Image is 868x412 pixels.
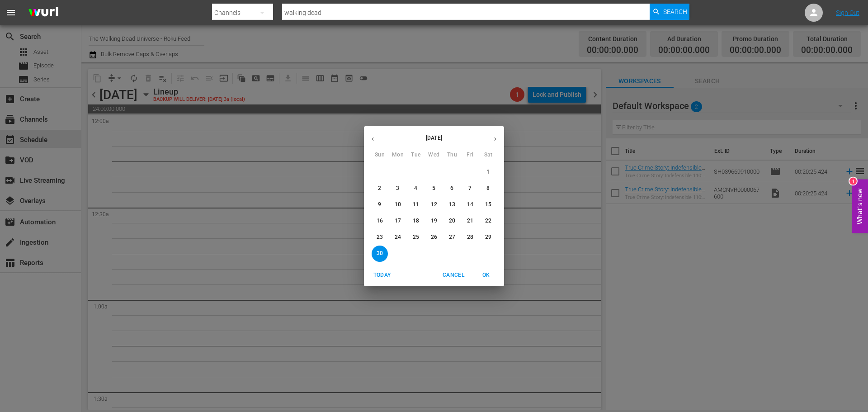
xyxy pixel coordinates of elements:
[475,270,497,280] span: OK
[372,229,388,246] button: 23
[426,229,442,246] button: 26
[377,217,383,225] p: 16
[480,180,496,197] button: 8
[485,201,491,208] p: 15
[836,9,859,16] a: Sign Out
[462,151,478,160] span: Fri
[462,180,478,197] button: 7
[426,180,442,197] button: 5
[449,201,455,208] p: 13
[449,233,455,241] p: 27
[395,233,401,241] p: 24
[372,246,388,262] button: 30
[431,233,437,241] p: 26
[395,217,401,225] p: 17
[432,185,435,192] p: 5
[462,229,478,246] button: 28
[449,217,455,225] p: 20
[467,201,473,208] p: 14
[450,185,453,192] p: 6
[485,233,491,241] p: 29
[468,185,472,192] p: 7
[396,185,399,192] p: 3
[390,229,406,246] button: 24
[444,213,460,229] button: 20
[480,213,496,229] button: 22
[378,185,381,192] p: 2
[480,197,496,213] button: 15
[390,213,406,229] button: 17
[485,217,491,225] p: 22
[462,197,478,213] button: 14
[371,270,393,280] span: Today
[413,201,419,208] p: 11
[372,197,388,213] button: 9
[852,179,868,233] button: Open Feedback Widget
[467,217,473,225] p: 21
[486,185,490,192] p: 8
[426,197,442,213] button: 12
[444,197,460,213] button: 13
[395,201,401,208] p: 10
[462,213,478,229] button: 21
[377,233,383,241] p: 23
[372,180,388,197] button: 2
[444,151,460,160] span: Thu
[408,197,424,213] button: 11
[413,217,419,225] p: 18
[472,268,500,283] button: OK
[368,268,396,283] button: Today
[382,134,486,142] p: [DATE]
[377,250,383,257] p: 30
[426,151,442,160] span: Wed
[372,213,388,229] button: 16
[480,229,496,246] button: 29
[480,164,496,180] button: 1
[408,229,424,246] button: 25
[663,4,687,20] span: Search
[443,270,464,280] span: Cancel
[390,151,406,160] span: Mon
[22,2,65,24] img: ans4CAIJ8jUAAAAAAAAAAAAAAAAAAAAAAAAgQb4GAAAAAAAAAAAAAAAAAAAAAAAAJMjXAAAAAAAAAAAAAAAAAAAAAAAAgAT5G...
[426,213,442,229] button: 19
[414,185,417,192] p: 4
[408,151,424,160] span: Tue
[378,201,381,208] p: 9
[444,229,460,246] button: 27
[849,177,857,185] div: 1
[431,217,437,225] p: 19
[467,233,473,241] p: 28
[431,201,437,208] p: 12
[390,197,406,213] button: 10
[390,180,406,197] button: 3
[480,151,496,160] span: Sat
[5,7,16,18] span: menu
[439,268,468,283] button: Cancel
[408,213,424,229] button: 18
[408,180,424,197] button: 4
[413,233,419,241] p: 25
[486,168,490,176] p: 1
[372,151,388,160] span: Sun
[444,180,460,197] button: 6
